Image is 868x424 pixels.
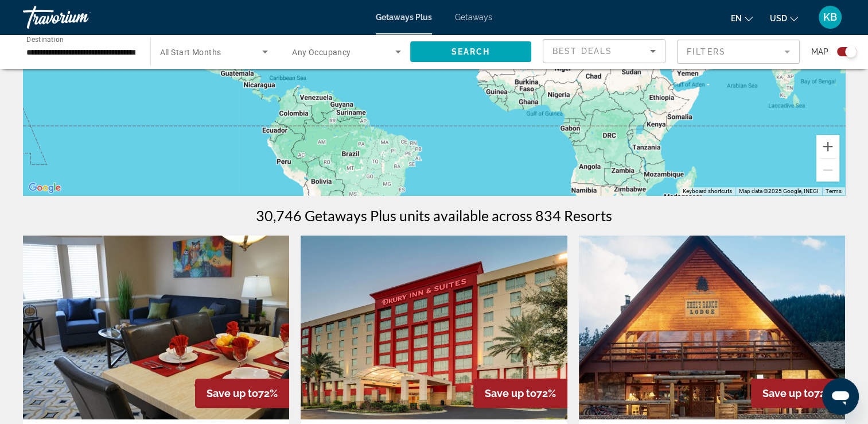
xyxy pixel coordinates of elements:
[301,236,567,419] img: S378E01X.jpg
[195,379,289,408] div: 72%
[473,379,567,408] div: 72%
[811,44,828,60] span: Map
[451,47,490,56] span: Search
[731,14,742,23] span: en
[739,188,819,194] span: Map data ©2025 Google, INEGI
[816,135,839,158] button: Zoom in
[23,2,138,32] a: Travorium
[23,236,289,419] img: 6815I01L.jpg
[26,35,64,43] span: Destination
[160,48,221,57] span: All Start Months
[256,207,612,224] h1: 30,746 Getaways Plus units available across 834 Resorts
[410,41,532,62] button: Search
[376,13,432,22] a: Getaways Plus
[823,11,837,23] span: KB
[292,48,351,57] span: Any Occupancy
[770,10,798,26] button: Change currency
[579,236,845,419] img: 3986E01L.jpg
[207,387,258,399] span: Save up to
[815,5,845,29] button: User Menu
[26,180,64,195] img: Google
[826,188,842,194] a: Terms (opens in new tab)
[677,39,800,64] button: Filter
[770,14,787,23] span: USD
[822,378,859,415] iframe: Button to launch messaging window
[683,187,732,195] button: Keyboard shortcuts
[816,159,839,182] button: Zoom out
[485,387,536,399] span: Save up to
[751,379,845,408] div: 72%
[762,387,814,399] span: Save up to
[26,180,64,195] a: Open this area in Google Maps (opens a new window)
[731,10,753,26] button: Change language
[552,44,656,58] mat-select: Sort by
[455,13,492,22] a: Getaways
[552,47,612,56] span: Best Deals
